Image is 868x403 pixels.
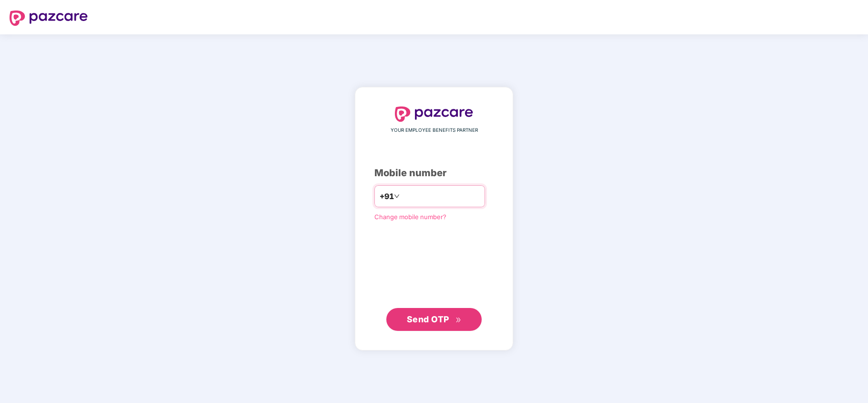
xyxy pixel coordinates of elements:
span: YOUR EMPLOYEE BENEFITS PARTNER [391,127,478,134]
span: down [394,193,400,199]
span: Send OTP [407,314,449,324]
a: Change mobile number? [374,213,446,221]
img: logo [10,11,88,26]
div: Mobile number [374,166,494,180]
span: +91 [380,191,394,202]
span: double-right [455,317,462,323]
img: logo [395,106,473,122]
button: Send OTPdouble-right [386,308,482,331]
